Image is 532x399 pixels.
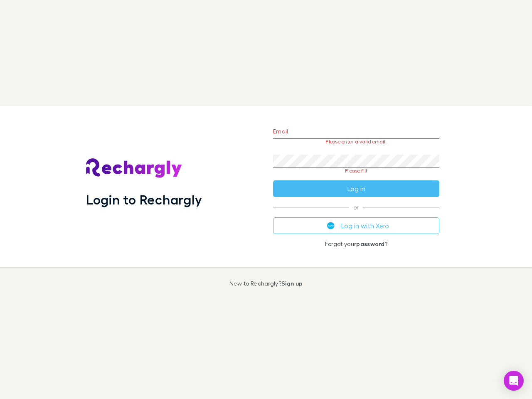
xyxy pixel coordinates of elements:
a: password [356,240,384,247]
div: Open Intercom Messenger [504,371,524,391]
p: New to Rechargly? [229,280,303,287]
img: Xero's logo [327,222,335,229]
p: Please fill [273,168,439,174]
h1: Login to Rechargly [86,192,202,207]
p: Please enter a valid email. [273,139,439,145]
button: Log in with Xero [273,217,439,234]
p: Forgot your ? [273,241,439,247]
img: Rechargly's Logo [86,158,182,178]
a: Sign up [281,280,303,287]
button: Log in [273,180,439,197]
